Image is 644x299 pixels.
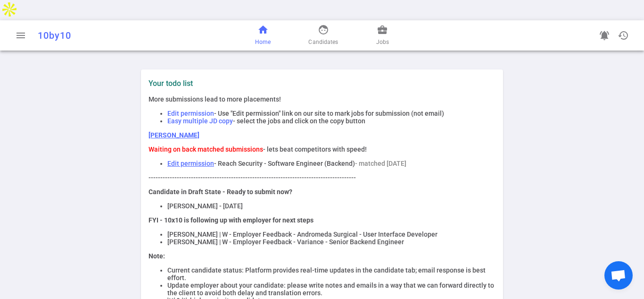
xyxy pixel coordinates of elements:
[377,24,388,35] span: business_center
[149,131,199,139] a: [PERSON_NAME]
[318,24,329,35] span: face
[595,26,614,45] a: Go to see announcements
[149,252,165,260] strong: Note:
[149,216,314,224] strong: FYI - 10x10 is following up with employer for next steps
[308,37,338,47] span: Candidates
[167,110,214,117] span: Edit permission
[263,145,367,153] span: - lets beat competitors with speed!
[376,37,389,47] span: Jobs
[167,202,495,210] li: [PERSON_NAME] - [DATE]
[599,30,610,41] span: notifications_active
[255,37,271,47] span: Home
[214,160,355,167] span: - Reach Security - Software Engineer (Backend)
[149,188,292,196] strong: Candidate in Draft State - Ready to submit now?
[167,266,495,282] li: Current candidate status: Platform provides real-time updates in the candidate tab; email respons...
[167,238,495,246] li: [PERSON_NAME] | W - Employer Feedback - Variance - Senior Backend Engineer
[149,95,281,103] span: More submissions lead to more placements!
[149,174,495,181] p: ----------------------------------------------------------------------------------------
[355,160,406,167] span: - matched [DATE]
[376,24,389,47] a: Jobs
[604,261,633,290] div: Open chat
[167,231,495,238] li: [PERSON_NAME] | W - Employer Feedback - Andromeda Surgical - User Interface Developer
[308,24,338,47] a: Candidates
[614,26,633,45] button: Open history
[149,79,495,88] label: Your todo list
[149,145,263,153] span: Waiting on back matched submissions
[618,30,629,41] span: history
[167,282,495,297] li: Update employer about your candidate: please write notes and emails in a way that we can forward ...
[15,30,26,41] span: menu
[167,117,233,125] span: Easy multiple JD copy
[255,24,271,47] a: Home
[38,30,211,41] div: 10by10
[233,117,365,125] span: - select the jobs and click on the copy button
[167,160,214,167] a: Edit permission
[11,26,30,45] button: Open menu
[214,110,444,117] span: - Use "Edit permission" link on our site to mark jobs for submission (not email)
[257,24,269,35] span: home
